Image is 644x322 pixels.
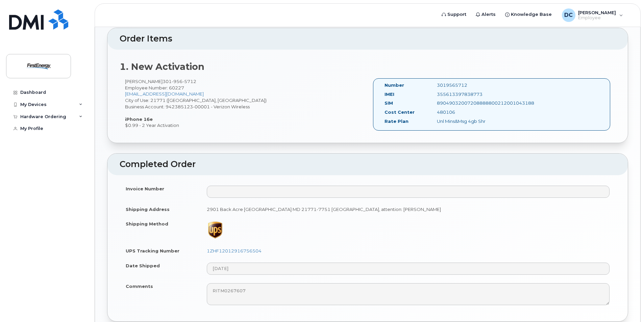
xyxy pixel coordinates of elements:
[578,10,616,15] span: [PERSON_NAME]
[385,118,408,125] label: Rate Plan
[432,82,505,88] div: 3019565712
[207,221,224,239] img: ups-065b5a60214998095c38875261380b7f924ec8f6fe06ec167ae1927634933c50.png
[385,82,404,88] label: Number
[201,202,616,217] td: 2901 Back Acre [GEOGRAPHIC_DATA] MD 21771-7751 [GEOGRAPHIC_DATA], attention: [PERSON_NAME]
[385,109,415,115] label: Cost Center
[126,221,168,227] label: Shipping Method
[385,91,394,98] label: IMEI
[578,15,616,21] span: Employee
[564,11,573,19] span: DC
[125,91,204,97] a: [EMAIL_ADDRESS][DOMAIN_NAME]
[447,11,466,18] span: Support
[471,8,500,21] a: Alerts
[120,61,204,72] strong: 1. New Activation
[126,248,179,254] label: UPS Tracking Number
[126,263,160,269] label: Date Shipped
[126,283,153,290] label: Comments
[126,206,170,213] label: Shipping Address
[437,8,471,21] a: Support
[557,8,628,22] div: Dobson, Christina D
[207,283,610,305] textarea: RITM0267607
[182,79,196,84] span: 5712
[172,79,182,84] span: 956
[432,100,505,106] div: 89049032007208888800212001043188
[432,118,505,125] div: Unl Mins&Msg 4gb Shr
[615,293,639,317] iframe: Messenger Launcher
[511,11,552,18] span: Knowledge Base
[125,85,184,90] span: Employee Number: 60227
[432,109,505,115] div: 480106
[432,91,505,98] div: 355613397838773
[120,78,368,129] div: [PERSON_NAME] City of Use: 21771 ([GEOGRAPHIC_DATA], [GEOGRAPHIC_DATA]) Business Account: 9423851...
[163,79,196,84] span: 301
[120,160,616,169] h2: Completed Order
[385,100,393,106] label: SIM
[126,186,164,192] label: Invoice Number
[125,116,153,122] strong: iPhone 16e
[207,248,262,253] a: 1ZHF12012916756504
[481,11,496,18] span: Alerts
[120,34,616,44] h2: Order Items
[500,8,556,21] a: Knowledge Base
